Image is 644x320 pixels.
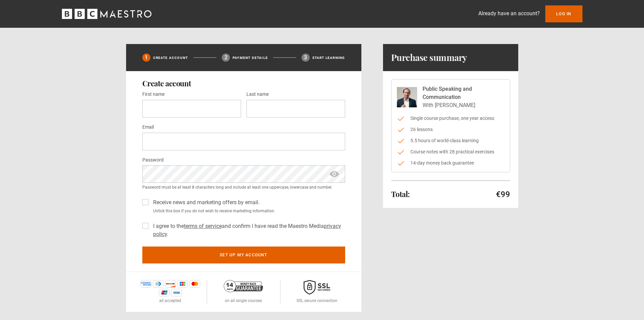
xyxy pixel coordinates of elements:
label: Last name [246,90,269,99]
span: show password [329,165,340,183]
a: Log In [545,5,582,22]
div: 3 [302,54,310,62]
p: Public Speaking and Communication [423,85,504,101]
button: Set up my account [142,247,345,263]
p: Start learning [312,55,345,60]
img: jcb [177,280,188,287]
svg: BBC Maestro [62,9,151,19]
p: Already have an account? [478,9,540,18]
p: on all single courses [225,298,262,304]
p: With [PERSON_NAME] [423,101,504,109]
p: €99 [496,189,510,200]
label: First name [142,90,165,99]
p: SSL secure connection [296,298,337,304]
a: terms of service [184,223,222,229]
p: all accepted [159,298,181,304]
li: Single course purchase, one year access [397,115,504,122]
li: 14-day money back guarantee [397,159,504,167]
img: visa [171,289,182,296]
div: 1 [142,54,150,62]
h2: Total: [391,190,410,198]
h1: Purchase summary [391,52,467,63]
p: Payment details [233,55,268,60]
li: Course notes with 28 practical exercises [397,148,504,155]
label: Receive news and marketing offers by email. [150,198,260,207]
small: Password must be at least 8 characters long and include at least one uppercase, lowercase and num... [142,184,345,190]
img: discover [165,280,176,287]
img: unionpay [159,289,170,296]
li: 5.5 hours of world-class learning [397,137,504,144]
img: mastercard [189,280,200,287]
small: Untick this box if you do not wish to receive marketing information. [150,208,345,214]
img: amex [141,280,151,287]
h2: Create account [142,79,345,87]
label: Email [142,123,154,131]
label: I agree to the and confirm I have read the Maestro Media . [150,222,345,238]
p: Create Account [153,55,188,60]
li: 26 lessons [397,126,504,133]
label: Password [142,156,164,164]
div: 2 [222,54,230,62]
img: diners [153,280,164,287]
img: 14-day-money-back-guarantee-42d24aedb5115c0ff13b.png [224,280,263,292]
